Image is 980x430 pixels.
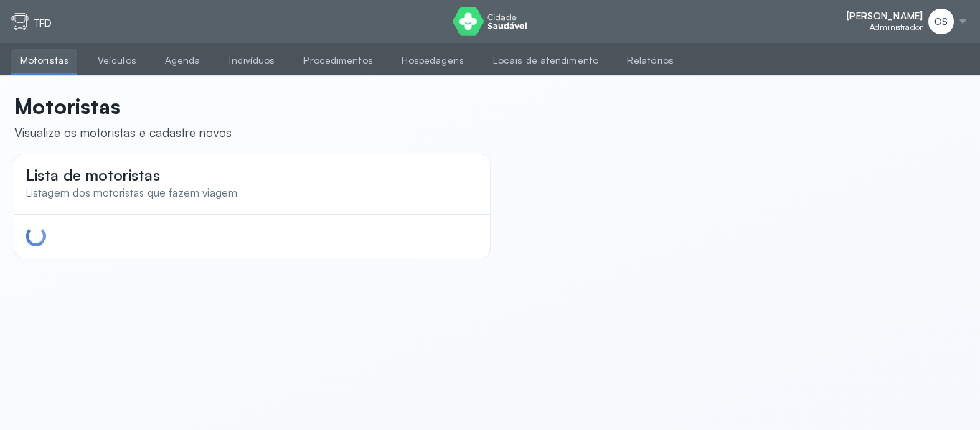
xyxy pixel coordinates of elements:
a: Locais de atendimento [484,49,607,73]
span: Administrador [870,22,923,32]
a: Agenda [156,49,209,73]
p: TFD [34,17,52,29]
img: logo do Cidade Saudável [453,7,527,36]
span: Listagem dos motoristas que fazem viagem [26,186,237,200]
img: tfd.svg [11,13,29,30]
a: Relatórios [618,49,682,73]
a: Hospedagens [393,49,473,73]
span: Lista de motoristas [26,166,160,184]
span: [PERSON_NAME] [847,10,923,22]
div: Visualize os motoristas e cadastre novos [14,125,232,140]
a: Motoristas [11,49,77,73]
a: Indivíduos [220,49,283,73]
a: Veículos [89,49,145,73]
p: Motoristas [14,93,232,119]
a: Procedimentos [295,49,381,73]
span: OS [934,16,948,28]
